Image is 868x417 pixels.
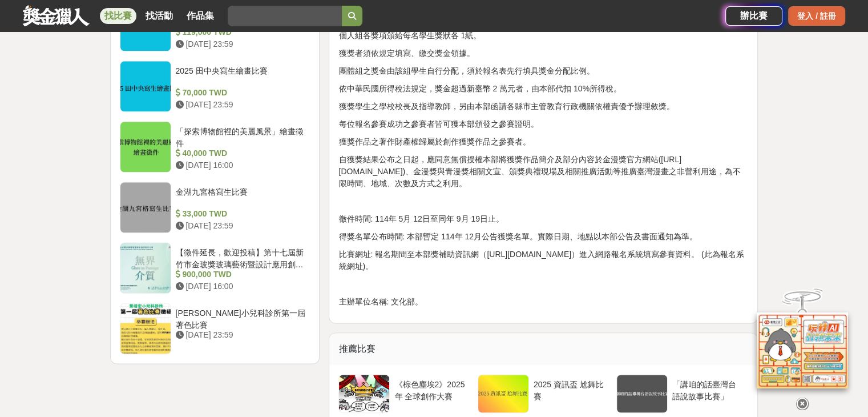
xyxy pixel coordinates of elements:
a: 找比賽 [100,8,136,24]
p: 主辦單位名稱: 文化部。 [338,296,748,308]
p: 團體組之獎金由該組學生自行分配，須於報名表先行填具獎金分配比例。 [338,65,748,77]
p: 獲獎學生之學校校長及指導教師，另由本部函請各縣市主管教育行政機關依權責優予辦理敘獎。 [338,101,748,113]
div: 119,000 TWD [176,26,306,38]
div: 2025 田中央寫生繪畫比賽 [176,65,306,87]
p: 每位報名參賽成功之參賽者皆可獲本部頒發之參賽證明。 [338,118,748,130]
a: 2025 資訊盃 尬舞比賽 [478,374,609,413]
p: 得獎名單公布時間: 本部暫定 114年 12月公告獲獎名單。實際日期、地點以本部公告及書面通知為準。 [338,231,748,243]
div: 33,000 TWD [176,208,306,220]
div: [DATE] 23:59 [176,99,306,111]
div: [DATE] 16:00 [176,159,306,171]
a: 作品集 [182,8,219,24]
p: 比賽網址: 報名期間至本部獎補助資訊網（[URL][DOMAIN_NAME]）進入網路報名系統填寫參賽資料。 (此為報名系統網址)。 [338,248,748,272]
div: 40,000 TWD [176,147,306,159]
a: 《棕色塵埃2》2025年 全球創作大賽 [338,374,470,413]
a: 【徵件延長，歡迎投稿】第十七屆新竹市金玻獎玻璃藝術暨設計應用創作比賽 900,000 TWD [DATE] 16:00 [120,242,310,294]
a: 「講咱的話臺灣台語說故事比賽」 [616,374,748,413]
div: [DATE] 23:59 [176,329,306,341]
p: 徵件時間: 114年 5月 12日至同年 9月 19日止。 [338,213,748,225]
a: 2025 田中央寫生繪畫比賽 70,000 TWD [DATE] 23:59 [120,61,310,112]
div: 70,000 TWD [176,87,306,99]
div: [PERSON_NAME]小兒科診所第一屆著色比賽 [176,307,306,329]
div: 《棕色塵埃2》2025年 全球創作大賽 [394,379,466,400]
div: 900,000 TWD [176,268,306,280]
p: 獲獎者須依規定填寫、繳交獎金領據。 [338,47,748,59]
div: [DATE] 23:59 [176,220,306,232]
div: 「講咱的話臺灣台語說故事比賽」 [672,379,744,400]
div: 【徵件延長，歡迎投稿】第十七屆新竹市金玻獎玻璃藝術暨設計應用創作比賽 [176,247,306,268]
div: [DATE] 16:00 [176,280,306,292]
div: 金湖九宮格寫生比賽 [176,186,306,208]
div: [DATE] 23:59 [176,38,306,50]
a: 金湖九宮格寫生比賽 33,000 TWD [DATE] 23:59 [120,182,310,233]
a: 「探索博物館裡的美麗風景」繪畫徵件 40,000 TWD [DATE] 16:00 [120,121,310,173]
div: 「探索博物館裡的美麗風景」繪畫徵件 [176,126,306,147]
div: 推薦比賽 [329,333,757,365]
div: 2025 資訊盃 尬舞比賽 [534,379,605,400]
div: 登入 / 註冊 [788,6,845,26]
a: 辦比賽 [725,6,782,26]
a: 找活動 [141,8,177,24]
p: 依中華民國所得稅法規定，獎金超過新臺幣 2 萬元者，由本部代扣 10%所得稅。 [338,83,748,95]
a: [PERSON_NAME]小兒科診所第一屆著色比賽 [DATE] 23:59 [120,303,310,354]
p: 獲獎作品之著作財產權歸屬於創作獲獎作品之參賽者。 [338,136,748,148]
p: 自獲獎結果公布之日起，應同意無償授權本部將獲獎作品簡介及部分內容於金漫獎官方網站([URL][DOMAIN_NAME])、金漫獎與青漫獎相關文宣、頒獎典禮現場及相關推廣活動等推廣臺灣漫畫之非營利... [338,154,748,190]
p: 個人組各獎項頒給每名學生獎狀各 1紙。 [338,30,748,42]
img: d2146d9a-e6f6-4337-9592-8cefde37ba6b.png [757,312,848,388]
